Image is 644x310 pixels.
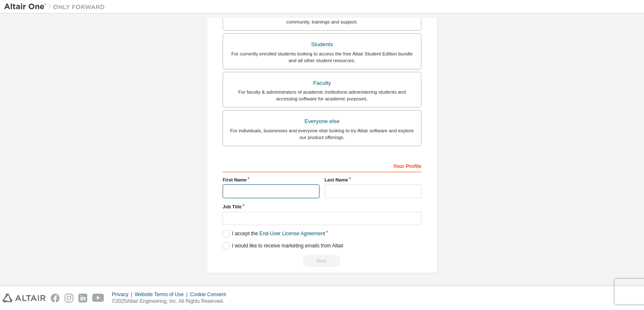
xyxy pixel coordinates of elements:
div: For existing customers looking to access software downloads, HPC resources, community, trainings ... [228,12,416,25]
div: For individuals, businesses and everyone else looking to try Altair software and explore our prod... [228,127,416,141]
div: Privacy [112,291,135,298]
label: I would like to receive marketing emails from Altair [223,242,343,250]
div: Please wait while checking email ... [223,255,421,267]
div: Faculty [228,77,416,89]
label: Last Name [325,176,421,183]
img: facebook.svg [51,294,60,302]
div: For faculty & administrators of academic institutions administering students and accessing softwa... [228,89,416,102]
label: Job Title [223,203,421,210]
img: altair_logo.svg [3,294,46,302]
img: Altair One [4,3,109,11]
div: For currently enrolled students looking to access the free Altair Student Edition bundle and all ... [228,50,416,64]
div: Website Terms of Use [135,291,190,298]
div: Your Profile [223,159,421,172]
img: linkedin.svg [78,294,87,302]
label: I accept the [223,230,325,237]
label: First Name [223,176,319,183]
p: © 2025 Altair Engineering, Inc. All Rights Reserved. [112,298,231,305]
img: youtube.svg [92,294,104,302]
div: Cookie Consent [190,291,231,298]
div: Students [228,39,416,50]
a: End-User License Agreement [260,231,325,236]
div: Everyone else [228,116,416,127]
img: instagram.svg [65,294,73,302]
